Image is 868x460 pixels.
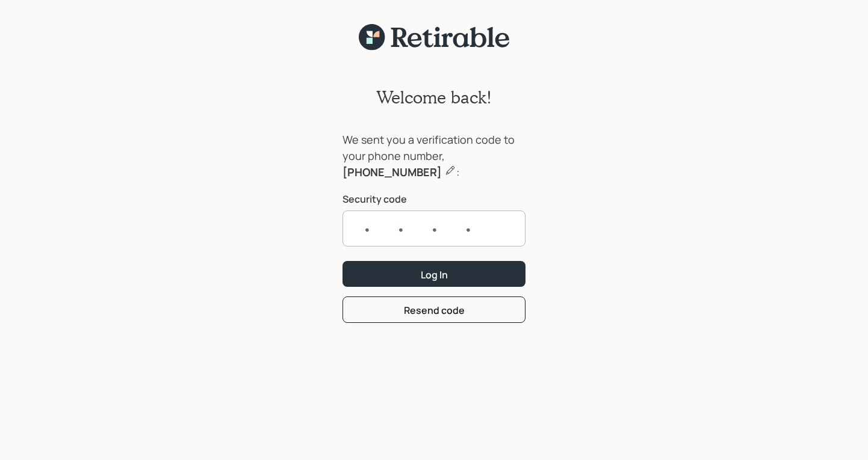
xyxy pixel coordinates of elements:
[343,296,525,322] button: Resend code
[404,304,465,317] div: Resend code
[421,268,448,281] div: Log In
[343,210,525,247] input: ••••
[343,132,525,180] div: We sent you a verification code to your phone number, :
[343,165,442,179] b: [PHONE_NUMBER]
[376,87,492,108] h2: Welcome back!
[343,192,525,206] label: Security code
[343,261,525,287] button: Log In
